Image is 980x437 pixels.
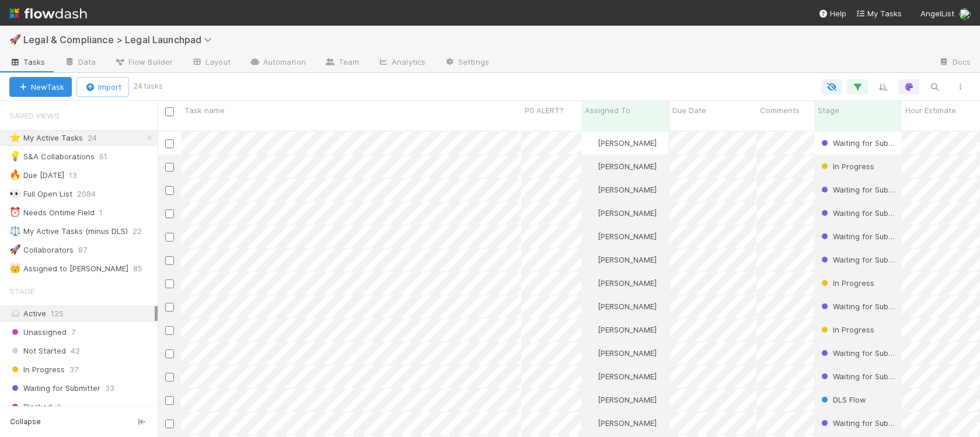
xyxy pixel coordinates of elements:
[165,303,174,312] input: Toggle Row Selected
[819,394,866,405] div: DLS Flow
[585,104,630,116] span: Assigned To
[819,137,896,149] div: Waiting for Submitter
[819,184,896,195] div: Waiting for Submitter
[587,418,596,428] img: avatar_b5be9b1b-4537-4870-b8e7-50cc2287641b.png
[819,185,910,194] span: Waiting for Submitter
[819,324,874,335] div: In Progress
[9,279,34,303] span: Stage
[819,300,896,312] div: Waiting for Submitter
[165,256,174,265] input: Toggle Row Selected
[9,226,21,236] span: ⚖️
[165,279,174,288] input: Toggle Row Selected
[920,9,954,18] span: AngelList
[586,417,657,429] div: [PERSON_NAME]
[598,138,657,148] span: [PERSON_NAME]
[9,205,95,220] div: Needs Ontime Field
[105,54,182,72] a: Flow Builder
[587,232,596,241] img: avatar_b5be9b1b-4537-4870-b8e7-50cc2287641b.png
[819,347,896,359] div: Waiting for Submitter
[132,224,154,239] span: 22
[598,278,657,288] span: [PERSON_NAME]
[586,324,657,335] div: [PERSON_NAME]
[587,302,596,311] img: avatar_b5be9b1b-4537-4870-b8e7-50cc2287641b.png
[586,277,657,289] div: [PERSON_NAME]
[165,107,174,116] input: Toggle All Rows Selected
[9,4,87,23] img: logo-inverted-e16ddd16eac7371096b0.svg
[435,54,498,72] a: Settings
[9,362,65,377] span: In Progress
[315,54,368,72] a: Team
[9,149,95,164] div: S&A Collaborations
[9,188,21,198] span: 👀
[182,54,240,72] a: Layout
[71,325,75,340] span: 7
[9,306,155,321] div: Active
[819,370,896,382] div: Waiting for Submitter
[819,162,874,171] span: In Progress
[819,278,874,288] span: In Progress
[819,348,910,358] span: Waiting for Submitter
[819,232,910,241] span: Waiting for Submitter
[586,160,657,172] div: [PERSON_NAME]
[598,302,657,311] span: [PERSON_NAME]
[587,325,596,334] img: avatar_b5be9b1b-4537-4870-b8e7-50cc2287641b.png
[819,207,896,219] div: Waiting for Submitter
[165,233,174,242] input: Toggle Row Selected
[819,302,910,311] span: Waiting for Submitter
[818,8,846,19] div: Help
[9,151,21,161] span: 💡
[819,160,874,172] div: In Progress
[77,187,107,201] span: 2084
[9,261,128,276] div: Assigned to [PERSON_NAME]
[9,170,21,180] span: 🔥
[819,254,896,265] div: Waiting for Submitter
[71,344,80,358] span: 42
[9,207,21,217] span: ⏰
[88,131,109,145] span: 24
[184,104,225,116] span: Task name
[165,209,174,218] input: Toggle Row Selected
[9,56,46,68] span: Tasks
[9,344,66,358] span: Not Started
[819,417,896,429] div: Waiting for Submitter
[586,370,657,382] div: [PERSON_NAME]
[586,137,657,149] div: [PERSON_NAME]
[165,373,174,382] input: Toggle Row Selected
[587,395,596,404] img: avatar_b5be9b1b-4537-4870-b8e7-50cc2287641b.png
[9,132,21,142] span: ⭐
[69,362,78,377] span: 37
[856,8,902,19] a: My Tasks
[55,54,105,72] a: Data
[105,381,114,396] span: 33
[9,34,21,44] span: 🚀
[819,277,874,289] div: In Progress
[819,255,910,264] span: Waiting for Submitter
[9,131,83,145] div: My Active Tasks
[598,208,657,218] span: [PERSON_NAME]
[819,230,896,242] div: Waiting for Submitter
[587,162,596,171] img: avatar_b5be9b1b-4537-4870-b8e7-50cc2287641b.png
[598,325,657,334] span: [PERSON_NAME]
[598,162,657,171] span: [PERSON_NAME]
[165,139,174,148] input: Toggle Row Selected
[9,325,67,340] span: Unassigned
[586,184,657,195] div: [PERSON_NAME]
[819,395,866,404] span: DLS Flow
[9,263,21,273] span: 👑
[587,348,596,358] img: avatar_b5be9b1b-4537-4870-b8e7-50cc2287641b.png
[165,326,174,335] input: Toggle Row Selected
[10,417,41,427] span: Collapse
[165,419,174,428] input: Toggle Row Selected
[819,325,874,334] span: In Progress
[905,104,956,116] span: Hour Estimate
[819,138,910,148] span: Waiting for Submitter
[9,244,21,254] span: 🚀
[598,232,657,241] span: [PERSON_NAME]
[99,205,114,220] span: 1
[23,34,218,46] span: Legal & Compliance > Legal Launchpad
[598,185,657,194] span: [PERSON_NAME]
[586,394,657,405] div: [PERSON_NAME]
[69,168,89,183] span: 13
[240,54,315,72] a: Automation
[9,77,72,97] button: NewTask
